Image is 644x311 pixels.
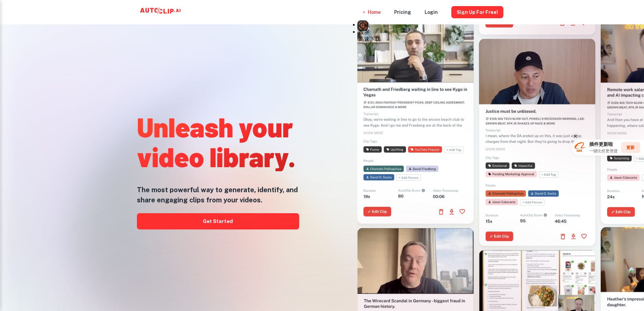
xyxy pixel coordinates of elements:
button: Sign Up for free! [451,6,503,18]
img: svg+xml,%3Csvg%20xmlns%3D%22http%3A%2F%2Fwww.w3.org%2F2000%2Fsvg%22%20width%3D%2224%22%20height%3... [359,22,367,30]
a: Get Started [137,213,299,229]
h5: The most powerful way to generate, identify, and share engaging clips from your videos. [137,185,299,205]
span: 高速下载 [359,36,380,42]
span: 投屏 [359,29,369,35]
h1: Unleash your video library. [137,112,299,171]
